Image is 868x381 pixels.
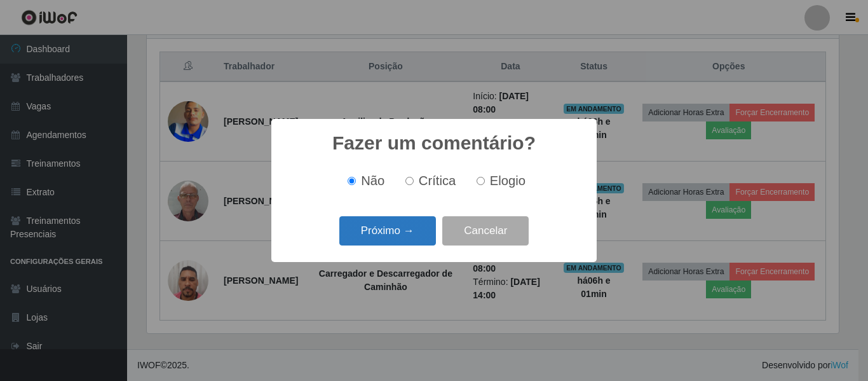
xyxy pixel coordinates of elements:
[332,132,536,155] h2: Fazer um comentário?
[442,216,529,246] button: Cancelar
[419,174,456,188] span: Crítica
[348,177,356,185] input: Não
[477,177,485,185] input: Elogio
[405,177,414,185] input: Crítica
[490,174,526,188] span: Elogio
[361,174,384,188] span: Não
[339,216,436,246] button: Próximo →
